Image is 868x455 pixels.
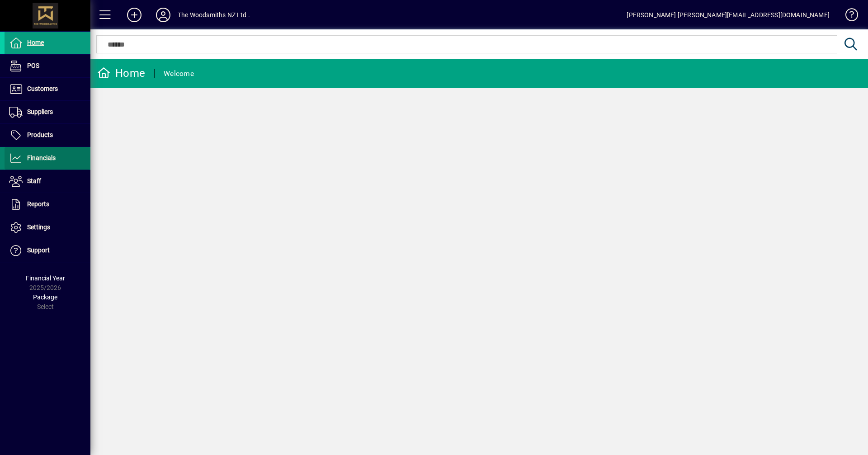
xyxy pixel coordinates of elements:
span: Financials [27,154,56,161]
span: Support [27,246,50,254]
a: POS [5,55,90,77]
span: Products [27,131,53,138]
a: Knowledge Base [839,2,857,31]
a: Reports [5,193,90,216]
a: Customers [5,78,90,100]
div: Home [97,66,145,81]
button: Add [120,7,149,23]
span: Staff [27,177,41,185]
a: Staff [5,170,90,193]
a: Suppliers [5,101,90,123]
span: POS [27,62,39,69]
div: The Woodsmiths NZ Ltd . [178,8,250,22]
span: Financial Year [26,275,65,282]
a: Support [5,239,90,262]
div: [PERSON_NAME] [PERSON_NAME][EMAIL_ADDRESS][DOMAIN_NAME] [627,8,830,22]
button: Profile [149,7,178,23]
a: Products [5,124,90,147]
span: Customers [27,85,58,92]
span: Package [33,294,57,301]
a: Financials [5,147,90,170]
div: Welcome [164,66,194,81]
a: Settings [5,216,90,239]
span: Home [27,39,44,46]
span: Suppliers [27,108,53,115]
span: Settings [27,223,50,231]
span: Reports [27,200,49,208]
